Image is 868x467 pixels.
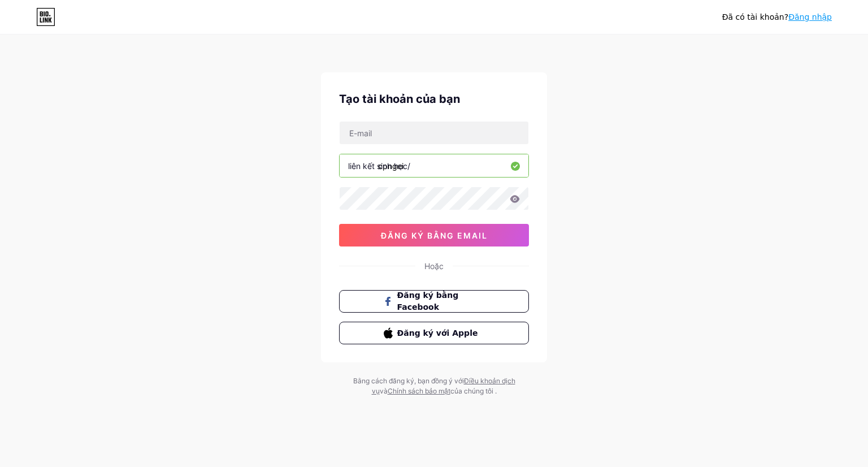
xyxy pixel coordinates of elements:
a: Chính sách bảo mật [388,387,450,395]
font: Bằng cách đăng ký, bạn đồng ý với [353,377,464,385]
font: liên kết sinh học/ [348,161,410,171]
button: Đăng ký với Apple [339,322,529,344]
font: đăng ký bằng email [381,231,488,240]
font: Đăng ký bằng Facebook [397,291,459,312]
font: và [380,387,388,395]
font: Hoặc [424,261,444,271]
font: Đã có tài khoản? [722,12,788,21]
font: Đăng ký với Apple [397,328,478,338]
font: Tạo tài khoản của bạn [339,92,460,106]
a: Điều khoản dịch vụ [372,377,515,395]
input: E-mail [340,122,528,144]
button: Đăng ký bằng Facebook [339,290,529,313]
input: tên người dùng [340,154,528,177]
button: đăng ký bằng email [339,224,529,247]
a: Đăng nhập [788,12,832,21]
font: của chúng tôi . [450,387,497,395]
